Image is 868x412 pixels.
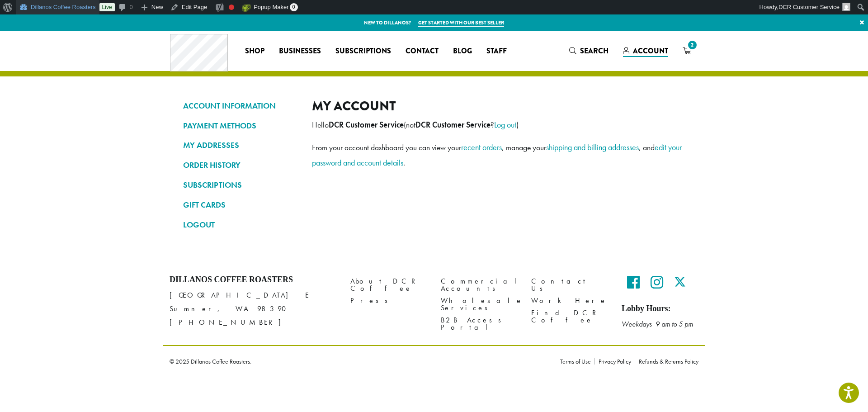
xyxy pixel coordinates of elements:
[329,120,404,130] strong: DCR Customer Service
[856,14,868,31] a: ×
[494,119,516,130] a: Log out
[183,98,298,114] a: ACCOUNT INFORMATION
[183,118,298,133] a: PAYMENT METHODS
[170,289,337,329] p: [GEOGRAPHIC_DATA] E Sumner, WA 98390 [PHONE_NUMBER]
[778,4,840,10] span: DCR Customer Service
[290,3,298,11] span: 0
[580,46,609,56] span: Search
[622,304,698,314] h5: Lobby Hours:
[560,358,594,365] a: Terms of Use
[486,46,507,57] span: Staff
[229,5,234,10] div: Focus keyphrase not set
[245,46,264,57] span: Shop
[183,217,298,232] a: LOGOUT
[312,98,685,114] h2: My account
[312,140,685,170] p: From your account dashboard you can view your , manage your , and .
[183,137,298,153] a: MY ADDRESSES
[441,275,518,294] a: Commercial Accounts
[312,117,685,133] p: Hello (not ? )
[441,295,518,314] a: Wholesale Services
[622,319,693,329] em: Weekdays 9 am to 5 pm
[170,358,547,365] p: © 2025 Dillanos Coffee Roasters.
[279,46,321,57] span: Businesses
[183,197,298,213] a: GIFT CARDS
[350,275,427,294] a: About DCR Coffee
[170,275,337,285] h4: Dillanos Coffee Roasters
[531,307,608,327] a: Find DCR Coffee
[453,46,472,57] span: Blog
[633,46,668,56] span: Account
[635,358,698,365] a: Refunds & Returns Policy
[335,46,391,57] span: Subscriptions
[415,120,491,130] strong: DCR Customer Service
[531,295,608,307] a: Work Here
[183,98,298,240] nav: Account pages
[531,275,608,294] a: Contact Us
[238,44,272,58] a: Shop
[99,3,115,11] a: Live
[686,39,698,51] span: 2
[594,358,635,365] a: Privacy Policy
[461,142,502,152] a: recent orders
[479,44,514,58] a: Staff
[562,43,616,58] a: Search
[406,46,439,57] span: Contact
[350,295,427,307] a: Press
[418,19,504,27] a: Get started with our best seller
[183,177,298,193] a: SUBSCRIPTIONS
[546,142,639,152] a: shipping and billing addresses
[183,157,298,173] a: ORDER HISTORY
[441,314,518,334] a: B2B Access Portal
